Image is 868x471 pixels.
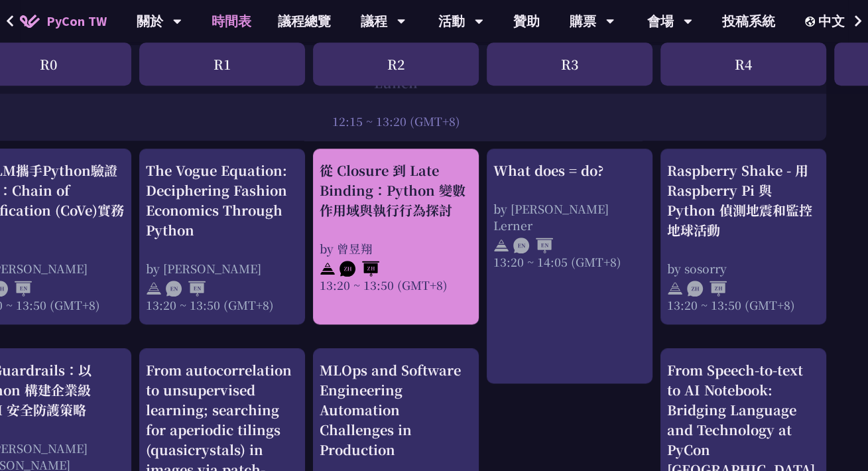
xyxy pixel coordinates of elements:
div: by 曾昱翔 [320,240,472,257]
div: R2 [313,42,479,86]
div: 13:20 ~ 13:50 (GMT+8) [146,297,298,313]
div: 13:20 ~ 13:50 (GMT+8) [667,297,820,313]
img: ENEN.5a408d1.svg [166,281,206,297]
img: ZHZH.38617ef.svg [687,281,727,297]
div: R4 [660,42,826,86]
div: by sosorry [667,260,820,277]
img: svg+xml;base64,PHN2ZyB4bWxucz0iaHR0cDovL3d3dy53My5vcmcvMjAwMC9zdmciIHdpZHRoPSIyNCIgaGVpZ2h0PSIyNC... [320,261,336,277]
div: 從 Closure 到 Late Binding：Python 變數作用域與執行行為探討 [320,161,472,220]
div: R3 [487,42,652,86]
div: R1 [139,42,305,86]
img: svg+xml;base64,PHN2ZyB4bWxucz0iaHR0cDovL3d3dy53My5vcmcvMjAwMC9zdmciIHdpZHRoPSIyNCIgaGVpZ2h0PSIyNC... [493,237,509,253]
div: MLOps and Software Engineering Automation Challenges in Production [320,360,472,460]
a: Raspberry Shake - 用 Raspberry Pi 與 Python 偵測地震和監控地球活動 by sosorry 13:20 ~ 13:50 (GMT+8) [667,161,820,313]
img: ZHZH.38617ef.svg [340,261,379,277]
span: PyCon TW [46,11,107,31]
a: The Vogue Equation: Deciphering Fashion Economics Through Python by [PERSON_NAME] 13:20 ~ 13:50 (... [146,161,298,313]
a: 從 Closure 到 Late Binding：Python 變數作用域與執行行為探討 by 曾昱翔 13:20 ~ 13:50 (GMT+8) [320,161,472,293]
a: PyCon TW [7,5,120,38]
img: ENEN.5a408d1.svg [513,237,553,253]
img: svg+xml;base64,PHN2ZyB4bWxucz0iaHR0cDovL3d3dy53My5vcmcvMjAwMC9zdmciIHdpZHRoPSIyNCIgaGVpZ2h0PSIyNC... [667,281,683,297]
a: What does = do? by [PERSON_NAME] Lerner 13:20 ~ 14:05 (GMT+8) [493,161,646,270]
div: by [PERSON_NAME] Lerner [493,200,646,234]
div: 13:20 ~ 14:05 (GMT+8) [493,253,646,270]
div: Raspberry Shake - 用 Raspberry Pi 與 Python 偵測地震和監控地球活動 [667,161,820,240]
div: What does = do? [493,161,646,180]
div: by [PERSON_NAME] [146,260,298,277]
img: Locale Icon [805,17,818,27]
img: Home icon of PyCon TW 2025 [20,15,40,28]
div: The Vogue Equation: Deciphering Fashion Economics Through Python [146,161,298,240]
div: 13:20 ~ 13:50 (GMT+8) [320,277,472,293]
img: svg+xml;base64,PHN2ZyB4bWxucz0iaHR0cDovL3d3dy53My5vcmcvMjAwMC9zdmciIHdpZHRoPSIyNCIgaGVpZ2h0PSIyNC... [146,281,162,297]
